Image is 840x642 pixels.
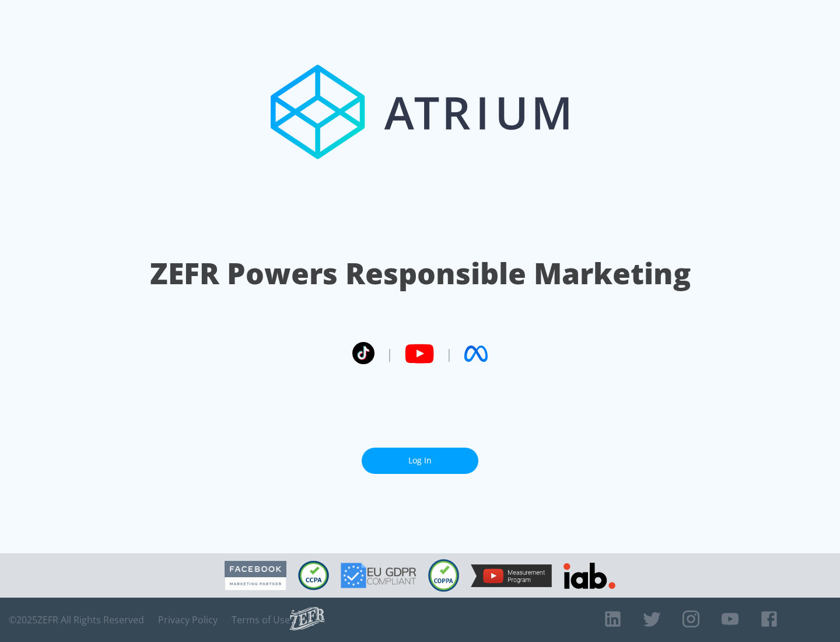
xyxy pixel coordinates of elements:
img: YouTube Measurement Program [471,564,552,587]
img: IAB [563,563,615,589]
img: CCPA Compliant [298,561,329,590]
a: Privacy Policy [158,614,218,626]
img: COPPA Compliant [428,559,459,592]
a: Log In [362,448,478,474]
span: | [386,345,393,362]
span: © 2025 ZEFR All Rights Reserved [9,614,144,626]
a: Terms of Use [232,614,290,626]
img: Facebook Marketing Partner [225,561,286,591]
h1: ZEFR Powers Responsible Marketing [150,253,691,294]
img: GDPR Compliant [341,563,416,588]
span: | [446,345,453,362]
